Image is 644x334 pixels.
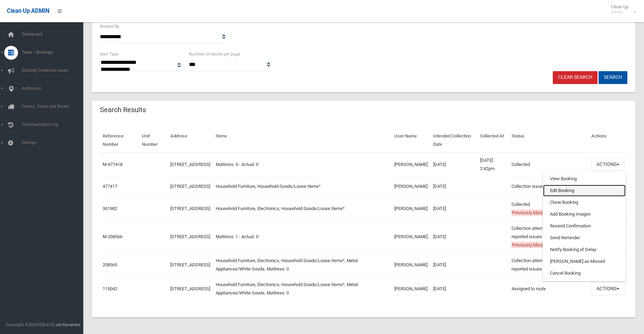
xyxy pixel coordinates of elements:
[20,68,88,73] span: Booking Collection Issues
[7,8,49,14] span: Clean Up ADMIN
[509,253,589,277] td: Collection attempted but driver reported issues
[543,173,626,185] a: View Booking
[543,244,626,256] a: Notify Booking of Delay
[611,9,628,15] small: Admin
[543,267,626,279] a: Cancel Booking
[103,286,117,291] a: 115042
[392,128,430,152] th: User Name
[430,220,477,253] td: [DATE]
[20,86,88,91] span: Addresses
[477,128,509,152] th: Collected At
[213,220,392,253] td: Mattress: 1 - Actual: 0
[55,322,80,327] strong: Jet Dynamics
[509,197,589,220] td: Collected
[20,32,88,37] span: Dashboard
[543,256,626,267] a: [PERSON_NAME] as Missed
[509,128,589,152] th: Status
[509,152,589,177] td: Collected
[512,210,548,216] span: Previously Missed
[543,185,626,197] a: Edit Booking
[100,50,118,58] label: Item Type
[591,282,625,295] button: Actions
[170,286,210,291] a: [STREET_ADDRESS]
[591,158,625,171] button: Actions
[608,4,635,15] span: Clean Up
[430,152,477,177] td: [DATE]
[20,140,88,145] span: Settings
[213,152,392,177] td: Mattress: 3 - Actual: 0
[477,152,509,177] td: [DATE] 2:42pm
[20,122,88,127] span: Communication Log
[103,206,117,211] a: 301982
[20,50,88,55] span: Tasks / Bookings
[392,253,430,277] td: [PERSON_NAME]
[553,71,598,84] a: Clear Search
[100,128,139,152] th: Reference Number
[168,128,213,152] th: Address
[213,277,392,301] td: Household Furniture, Electronics, Household Goods/Loose Items*, Metal Appliances/White Goods, Mat...
[213,253,392,277] td: Household Furniture, Electronics, Household Goods/Loose Items*, Metal Appliances/White Goods, Mat...
[213,128,392,152] th: Items
[543,208,626,220] a: Add Booking Images
[543,232,626,244] a: Send Reminder
[392,220,430,253] td: [PERSON_NAME]
[170,206,210,211] a: [STREET_ADDRESS]
[103,234,122,239] a: M-208566
[509,277,589,301] td: Assigned to route
[392,152,430,177] td: [PERSON_NAME]
[392,277,430,301] td: [PERSON_NAME]
[512,242,548,248] span: Previously Missed
[589,128,627,152] th: Actions
[599,71,627,84] button: Search
[392,176,430,197] td: [PERSON_NAME]
[92,103,154,117] header: Search Results
[103,162,122,167] a: M-477418
[20,104,88,109] span: Drivers, Trucks and Routes
[139,128,168,152] th: Unit Number
[170,234,210,239] a: [STREET_ADDRESS]
[170,162,210,167] a: [STREET_ADDRESS]
[543,197,626,208] a: Clone Booking
[430,277,477,301] td: [DATE]
[189,50,240,58] label: Number of results per page
[430,176,477,197] td: [DATE]
[6,322,54,327] span: Copyright © [DATE]-[DATE]
[170,262,210,267] a: [STREET_ADDRESS]
[100,23,119,30] label: Booked By
[430,197,477,220] td: [DATE]
[509,220,589,253] td: Collection attempted but driver reported issues
[430,128,477,152] th: Intended Collection Date
[103,184,117,189] a: 477417
[213,176,392,197] td: Household Furniture, Household Goods/Loose Items*
[103,262,117,267] a: 208565
[509,176,589,197] td: Collection issues actioned
[213,197,392,220] td: Household Furniture, Electronics, Household Goods/Loose Items*
[543,220,626,232] a: Resend Confirmation
[170,184,210,189] a: [STREET_ADDRESS]
[392,197,430,220] td: [PERSON_NAME]
[430,253,477,277] td: [DATE]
